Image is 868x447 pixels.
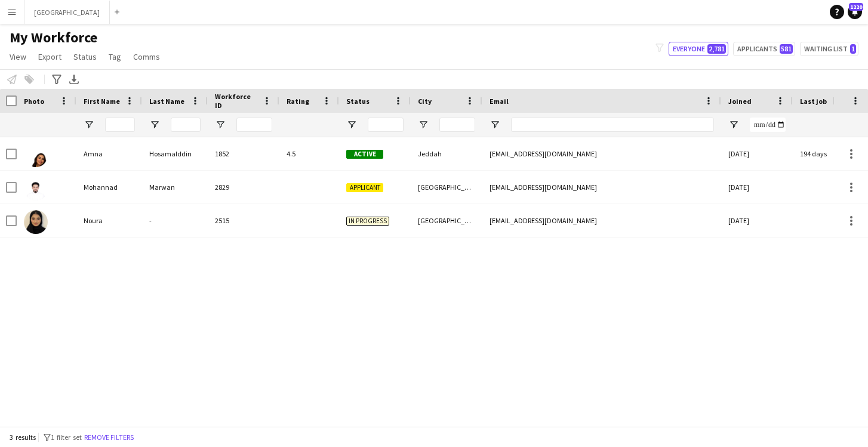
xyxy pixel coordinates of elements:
div: - [142,204,208,237]
button: Everyone2,781 [669,42,728,56]
div: [DATE] [721,137,793,170]
span: View [10,51,26,62]
button: Open Filter Menu [84,119,94,130]
span: Last job [800,97,827,106]
button: Open Filter Menu [346,119,357,130]
input: Email Filter Input [511,118,714,132]
span: 1 [850,44,856,54]
span: City [418,97,432,106]
a: Export [33,49,66,64]
span: Last Name [149,97,184,106]
div: 2829 [208,171,279,204]
button: Open Filter Menu [728,119,739,130]
input: Last Name Filter Input [171,118,201,132]
span: Export [38,51,61,62]
span: 2,781 [707,44,726,54]
button: Remove filters [82,431,136,444]
span: Email [490,97,509,106]
a: View [5,49,31,64]
span: Tag [109,51,121,62]
a: 1220 [848,5,862,19]
span: Photo [24,97,44,106]
span: Workforce ID [215,92,258,110]
span: My Workforce [10,29,97,47]
input: First Name Filter Input [105,118,135,132]
span: Comms [133,51,160,62]
app-action-btn: Advanced filters [50,72,64,87]
div: Marwan [142,171,208,204]
button: Open Filter Menu [418,119,429,130]
span: 1220 [849,3,863,11]
div: 4.5 [279,137,339,170]
input: Joined Filter Input [750,118,786,132]
button: Open Filter Menu [149,119,160,130]
img: Noura - [24,210,48,234]
button: Open Filter Menu [490,119,500,130]
span: Status [346,97,370,106]
img: Amna Hosamalddin [24,143,48,167]
span: 581 [780,44,793,54]
button: Waiting list1 [800,42,858,56]
span: Rating [287,97,309,106]
input: City Filter Input [439,118,475,132]
div: 194 days [793,137,864,170]
div: [GEOGRAPHIC_DATA] [411,171,482,204]
span: Status [73,51,97,62]
span: First Name [84,97,120,106]
div: [EMAIL_ADDRESS][DOMAIN_NAME] [482,204,721,237]
input: Workforce ID Filter Input [236,118,272,132]
span: Active [346,150,383,159]
div: [GEOGRAPHIC_DATA] [411,204,482,237]
span: In progress [346,217,389,226]
div: [EMAIL_ADDRESS][DOMAIN_NAME] [482,137,721,170]
img: Mohannad Marwan [24,177,48,201]
button: Applicants581 [733,42,795,56]
div: Noura [76,204,142,237]
div: 2515 [208,204,279,237]
span: 1 filter set [51,433,82,442]
a: Tag [104,49,126,64]
input: Status Filter Input [368,118,404,132]
div: [DATE] [721,204,793,237]
div: Amna [76,137,142,170]
span: Joined [728,97,752,106]
a: Status [69,49,101,64]
div: [DATE] [721,171,793,204]
div: Jeddah [411,137,482,170]
div: 1852 [208,137,279,170]
div: Mohannad [76,171,142,204]
button: Open Filter Menu [215,119,226,130]
app-action-btn: Export XLSX [67,72,81,87]
button: [GEOGRAPHIC_DATA] [24,1,110,24]
a: Comms [128,49,165,64]
div: Hosamalddin [142,137,208,170]
div: [EMAIL_ADDRESS][DOMAIN_NAME] [482,171,721,204]
span: Applicant [346,183,383,192]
